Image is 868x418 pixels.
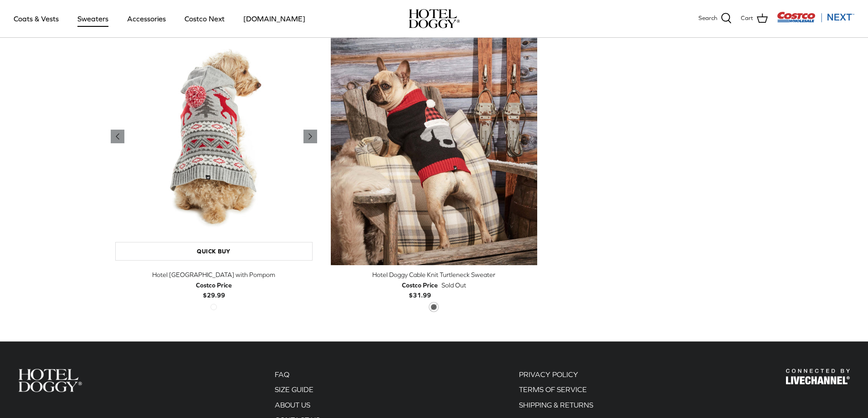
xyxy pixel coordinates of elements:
a: [DOMAIN_NAME] [235,3,313,34]
a: Previous [111,130,124,143]
a: SHIPPING & RETURNS [519,401,593,409]
a: Visit Costco Next [777,17,854,24]
b: $29.99 [196,280,232,299]
span: Sold Out [442,280,466,290]
a: Costco Next [176,3,233,34]
a: FAQ [275,370,289,378]
a: Previous [303,130,317,143]
a: SIZE GUIDE [275,385,313,393]
a: Hotel Doggy Cable Knit Turtleneck Sweater [331,8,537,266]
span: Cart [741,14,753,23]
img: Costco Next [777,11,854,23]
a: Hotel Doggy Fair Isle Sweater with Pompom [111,8,317,266]
a: Hotel Doggy Cable Knit Turtleneck Sweater Costco Price$31.99 Sold Out [331,270,537,300]
img: Hotel Doggy Costco Next [786,369,850,385]
a: hoteldoggy.com hoteldoggycom [409,9,460,28]
a: Hotel [GEOGRAPHIC_DATA] with Pompom Costco Price$29.99 [111,270,317,300]
div: Hotel [GEOGRAPHIC_DATA] with Pompom [111,270,317,280]
img: hoteldoggycom [409,9,460,28]
img: Hotel Doggy Costco Next [18,369,82,392]
a: PRIVACY POLICY [519,370,578,378]
a: Search [699,13,732,25]
a: ABOUT US [275,401,310,409]
b: $31.99 [402,280,438,299]
span: Search [699,14,717,23]
a: Coats & Vests [5,3,67,34]
a: Sweaters [69,3,117,34]
a: Quick buy [115,242,313,261]
div: Hotel Doggy Cable Knit Turtleneck Sweater [331,270,537,280]
a: Cart [741,13,768,25]
a: TERMS OF SERVICE [519,385,587,393]
div: Costco Price [402,280,438,290]
a: Accessories [119,3,174,34]
div: Costco Price [196,280,232,290]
